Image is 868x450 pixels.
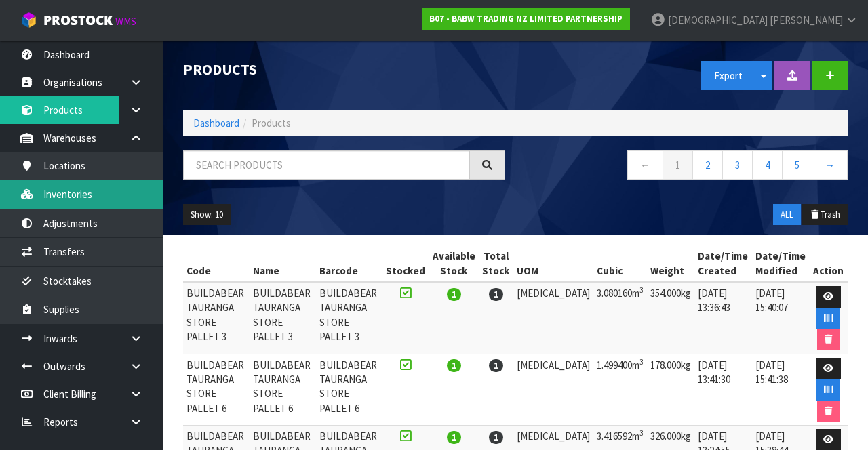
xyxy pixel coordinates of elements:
[663,150,693,180] a: 1
[752,354,810,426] td: [DATE] 15:41:38
[526,150,848,184] nav: Page navigation
[316,245,382,282] th: Barcode
[316,354,382,426] td: BUILDABEAR TAURANGA STORE PALLET 6
[639,357,644,367] sup: 3
[752,245,810,282] th: Date/Time Modified
[773,204,801,226] button: ALL
[250,282,316,354] td: BUILDABEAR TAURANGA STORE PALLET 3
[447,431,461,444] span: 1
[694,282,752,354] td: [DATE] 13:36:43
[513,354,593,426] td: [MEDICAL_DATA]
[382,245,429,282] th: Stocked
[752,150,783,180] a: 4
[639,428,644,438] sup: 3
[250,245,316,282] th: Name
[20,12,37,28] img: cube-alt.png
[694,245,752,282] th: Date/Time Created
[183,354,250,426] td: BUILDABEAR TAURANGA STORE PALLET 6
[752,282,810,354] td: [DATE] 15:40:07
[639,285,644,295] sup: 3
[647,282,694,354] td: 354.000kg
[429,13,623,24] strong: B07 - BABW TRADING NZ LIMITED PARTNERSHIP
[810,245,848,282] th: Action
[694,354,752,426] td: [DATE] 13:41:30
[183,204,231,226] button: Show: 10
[782,150,812,180] a: 5
[183,245,250,282] th: Code
[183,282,250,354] td: BUILDABEAR TAURANGA STORE PALLET 3
[252,117,291,129] span: Products
[722,150,753,180] a: 3
[593,245,647,282] th: Cubic
[647,354,694,426] td: 178.000kg
[513,282,593,354] td: [MEDICAL_DATA]
[447,359,461,372] span: 1
[701,61,755,90] button: Export
[513,245,593,282] th: UOM
[489,431,503,444] span: 1
[802,204,848,226] button: Trash
[183,61,505,77] h1: Products
[647,245,694,282] th: Weight
[593,354,647,426] td: 1.499400m
[429,245,479,282] th: Available Stock
[115,15,136,28] small: WMS
[316,282,382,354] td: BUILDABEAR TAURANGA STORE PALLET 3
[593,282,647,354] td: 3.080160m
[250,354,316,426] td: BUILDABEAR TAURANGA STORE PALLET 6
[770,14,843,26] span: [PERSON_NAME]
[692,150,723,180] a: 2
[183,150,470,180] input: Search products
[812,150,848,180] a: →
[193,117,239,129] a: Dashboard
[668,14,768,26] span: [DEMOGRAPHIC_DATA]
[479,245,513,282] th: Total Stock
[489,359,503,372] span: 1
[489,288,503,301] span: 1
[447,288,461,301] span: 1
[43,12,113,29] span: ProStock
[627,150,663,180] a: ←
[422,8,630,30] a: B07 - BABW TRADING NZ LIMITED PARTNERSHIP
